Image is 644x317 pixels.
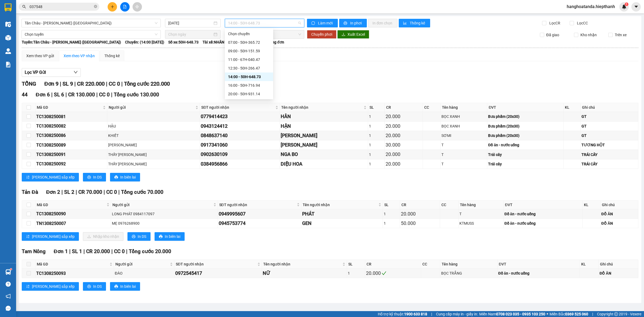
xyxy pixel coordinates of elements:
div: TC1308250081 [36,113,106,120]
strong: 1900 633 818 [404,312,427,316]
img: solution-icon [5,62,11,67]
span: sync [311,21,316,25]
span: | [76,189,77,195]
input: Chọn ngày [168,31,213,37]
span: 1 [625,2,627,6]
th: Ghi chú [581,103,638,112]
div: TC1308250086 [36,132,106,139]
span: | [74,81,76,87]
th: CR [385,103,423,112]
span: bar-chart [403,21,408,25]
div: PHÁT [302,210,382,218]
img: warehouse-icon [5,48,11,54]
span: | [592,311,593,317]
span: SL 2 [64,189,74,195]
span: | [69,248,71,254]
div: 1 [384,211,399,217]
div: Đồ ăn - nước uống [504,220,581,226]
div: THẦY [PERSON_NAME] [108,152,199,158]
div: Đồ ăn - nước uống [488,142,562,148]
div: T [441,152,486,158]
input: 13/08/2025 [168,20,213,26]
button: caret-down [631,2,641,12]
span: printer [87,175,91,180]
div: Thống kê [104,53,120,59]
div: LONG PHÁT 0984117097 [112,211,217,217]
td: TC1308250093 [35,269,114,278]
img: logo-vxr [5,3,12,12]
div: Bưu phẩm (20x30) [488,133,562,139]
span: file-add [123,5,127,9]
div: Trái cây [488,152,562,158]
div: Xem theo VP nhận [64,53,95,59]
div: 0779414423 [201,113,279,120]
span: Tổng cước 220.000 [124,81,170,87]
td: TC1308250092 [35,159,107,169]
span: | [111,248,113,254]
div: [PERSON_NAME] [108,142,199,148]
span: | [104,189,105,195]
span: Lọc VP Gửi [25,69,46,76]
div: TRÁI CÂY [581,152,637,158]
span: question-circle [6,282,11,287]
sup: 1 [10,268,12,270]
td: TC1308250090 [35,209,111,219]
div: 14:00 - 50H-648.73 [228,74,270,80]
span: 44 [22,92,28,98]
div: 0917341060 [201,141,279,149]
div: TC1308250093 [36,270,113,277]
th: Ghi chú [599,260,638,269]
span: check [382,271,386,276]
span: Tam Nông [22,248,46,254]
button: In đơn chọn [368,19,397,27]
div: 20.000 [386,160,422,168]
span: [PERSON_NAME] sắp xếp [32,283,75,289]
td: GEN [301,219,383,228]
div: ĐỒ ĂN [599,270,637,276]
td: TC1308250091 [35,150,107,159]
span: TỔNG [22,81,36,87]
span: [PERSON_NAME] sắp xếp [32,174,75,180]
button: file-add [120,2,130,12]
div: HẬU [108,123,199,129]
div: 1 [369,142,384,148]
div: 1 [369,114,384,119]
div: 1 [384,220,399,226]
div: 0384956866 [201,160,279,168]
span: | [65,92,67,98]
div: 0945753774 [219,220,300,227]
th: Tên hàng [440,260,497,269]
span: In DS [138,234,146,239]
span: | [51,92,53,98]
span: Tổng cước 70.000 [121,189,163,195]
span: copyright [614,312,618,316]
div: TRÁI CÂY [581,161,637,167]
sup: 1 [625,2,628,6]
span: Mã GD [37,261,108,267]
td: TC1308250082 [35,122,107,131]
span: SĐT người nhận [201,104,274,110]
span: Người gửi [109,104,194,110]
th: CC [440,201,459,209]
th: ĐVT [504,201,583,209]
span: [PERSON_NAME] sắp xếp [32,234,75,239]
td: NỮ [262,269,347,278]
div: 0848637140 [201,132,279,139]
span: Tài xế: NHÂN [203,39,224,45]
span: Mã GD [37,202,105,208]
span: | [111,92,112,98]
div: 20.000 [366,269,420,277]
div: ĐỒ ĂN [601,220,637,226]
span: Người gửi [112,202,212,208]
div: 0943124412 [201,122,279,130]
th: CC [423,103,441,112]
div: Đồ ăn - nước uống [504,211,581,217]
div: Chọn chuyến [228,31,270,37]
td: 0779414423 [200,112,280,121]
div: BỌC XANH [441,123,486,129]
span: message [6,306,11,311]
div: TC1308250092 [36,161,106,167]
span: Loại xe: Limousine 34 phòng đơn [228,39,284,45]
button: printerIn biên lai [110,282,140,291]
span: SL 1 [72,248,82,254]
